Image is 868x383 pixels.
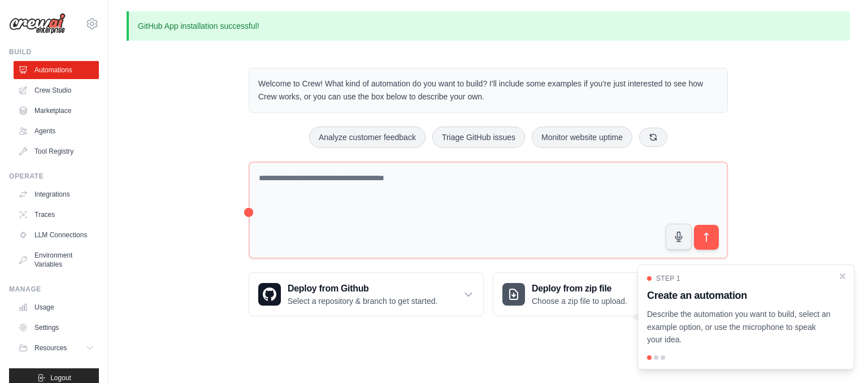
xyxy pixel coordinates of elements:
a: LLM Connections [14,226,99,244]
a: Crew Studio [14,81,99,99]
div: Operate [9,172,99,181]
a: Tool Registry [14,142,99,160]
h3: Deploy from zip file [532,282,627,295]
a: Agents [14,122,99,140]
div: Build [9,47,99,56]
button: Close walkthrough [838,272,847,281]
p: Describe the automation you want to build, select an example option, or use the microphone to spe... [647,308,831,346]
h3: Create an automation [647,288,831,303]
span: Step 1 [656,274,680,283]
p: Choose a zip file to upload. [532,295,627,307]
span: Resources [34,343,67,352]
p: GitHub App installation successful! [127,11,850,41]
p: Select a repository & branch to get started. [288,295,437,307]
a: Settings [14,319,99,337]
a: Environment Variables [14,246,99,273]
a: Integrations [14,185,99,203]
button: Analyze customer feedback [309,127,426,148]
button: Resources [14,339,99,357]
div: Manage [9,285,99,294]
a: Marketplace [14,102,99,120]
button: Triage GitHub issues [432,127,525,148]
span: Logout [50,373,71,382]
img: Logo [9,13,66,34]
a: Automations [14,61,99,79]
a: Usage [14,298,99,316]
button: Monitor website uptime [532,127,632,148]
a: Traces [14,206,99,224]
p: Welcome to Crew! What kind of automation do you want to build? I'll include some examples if you'... [258,77,718,103]
h3: Deploy from Github [288,282,437,295]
